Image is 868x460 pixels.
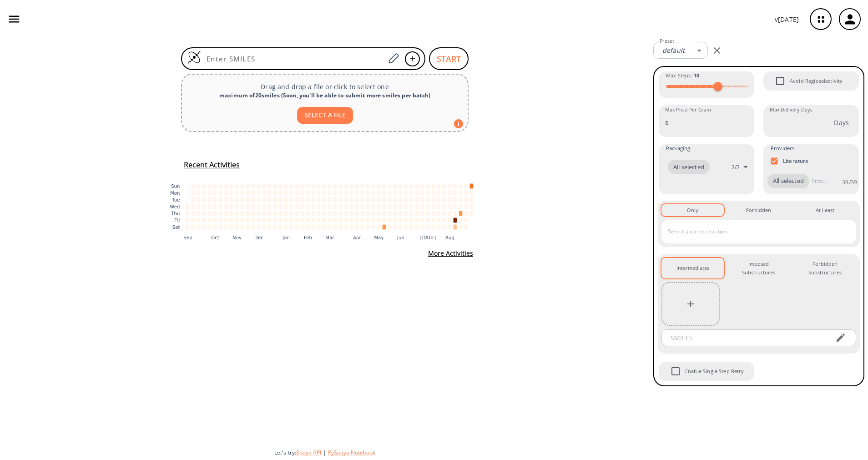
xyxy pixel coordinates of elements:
[171,184,180,189] text: Sun
[771,144,794,152] span: Providers
[189,91,460,100] div: maximum of 20 smiles ( Soon, you'll be able to submit more smiles per batch )
[254,235,263,240] text: Dec
[834,118,849,127] p: Days
[660,38,674,45] label: Preset
[183,235,454,240] g: x-axis tick label
[794,258,856,278] button: Forbidden Substructures
[842,178,857,186] p: 39 / 39
[664,329,828,346] input: SMILES
[353,235,361,240] text: Apr
[328,449,375,456] button: PySpaya Notebook
[665,106,711,113] label: Max Price Per Gram
[172,197,180,202] text: Tue
[170,191,180,196] text: Mon
[767,177,809,186] span: All selected
[171,211,180,216] text: Thu
[694,72,699,79] strong: 10
[746,206,771,214] div: Forbidden
[187,51,201,64] img: Logo Spaya
[424,245,477,262] button: More Activities
[445,235,454,240] text: Aug
[662,46,685,55] em: default
[186,184,474,230] g: cell
[676,264,709,272] div: Intermediates
[783,157,809,165] p: Literature
[732,163,740,171] p: 2 / 2
[174,218,180,223] text: Fri
[727,204,790,216] button: Forbidden
[661,258,724,278] button: Intermediates
[794,204,856,216] button: At Least
[801,260,849,277] div: Forbidden Substructures
[170,184,180,230] g: y-axis tick label
[666,71,699,80] span: Max Steps :
[666,224,838,239] input: Select a name reaction
[211,235,219,240] text: Oct
[180,157,243,172] button: Recent Activities
[304,235,312,240] text: Feb
[790,77,843,85] span: Avoid Regioselectivity
[325,235,334,240] text: Mar
[727,258,790,278] button: Imposed Substructures
[282,235,290,240] text: Jan
[735,260,782,277] div: Imposed Substructures
[170,204,180,209] text: Wed
[189,82,460,91] p: Drag and drop a file or click to select one
[397,235,404,240] text: Jun
[420,235,436,240] text: [DATE]
[321,449,328,456] span: |
[184,160,240,170] h5: Recent Activities
[661,204,724,216] button: Only
[297,107,353,124] button: SELECT A FILE
[668,163,710,172] span: All selected
[296,449,321,456] button: Spaya API
[183,235,192,240] text: Sep
[274,449,646,456] div: Let's try:
[172,225,180,230] text: Sat
[809,174,829,188] input: Provider name
[770,106,812,113] label: Max Delivery Days
[429,47,469,70] button: START
[775,15,799,24] p: v [DATE]
[201,54,385,63] input: Enter SMILES
[666,144,690,152] span: Packaging
[816,206,834,214] div: At Least
[232,235,242,240] text: Nov
[666,362,685,381] span: Enable Single Step Retry
[374,235,384,240] text: May
[771,71,790,91] span: Avoid Regioselectivity
[687,206,698,214] div: Only
[665,118,669,127] p: $
[658,361,755,382] div: When Single Step Retry is enabled, if no route is found during retrosynthesis, a retry is trigger...
[685,367,744,375] span: Enable Single Step Retry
